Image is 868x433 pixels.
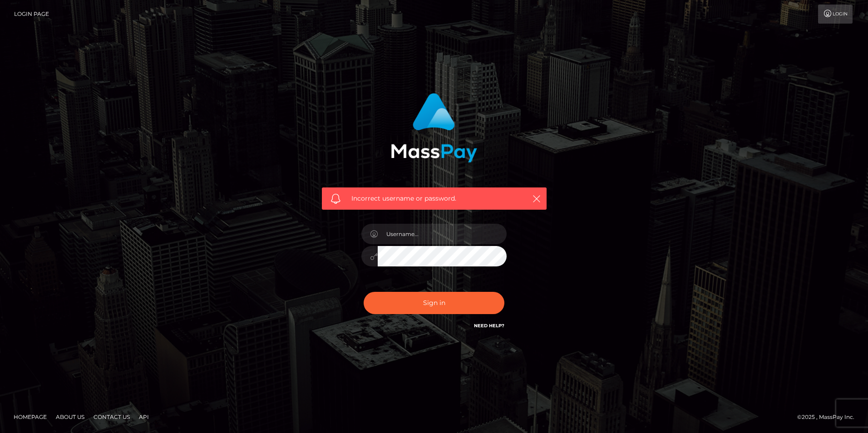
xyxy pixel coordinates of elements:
a: Login [818,5,853,24]
a: Homepage [10,410,50,424]
button: Sign in [364,292,504,314]
a: About Us [52,410,88,424]
a: Need Help? [474,323,504,329]
input: Username... [378,224,507,244]
a: Contact Us [90,410,133,424]
div: © 2025 , MassPay Inc. [797,412,861,422]
span: Incorrect username or password. [351,194,517,203]
a: API [135,410,153,424]
a: Login Page [14,5,49,24]
img: MassPay Login [391,93,477,162]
